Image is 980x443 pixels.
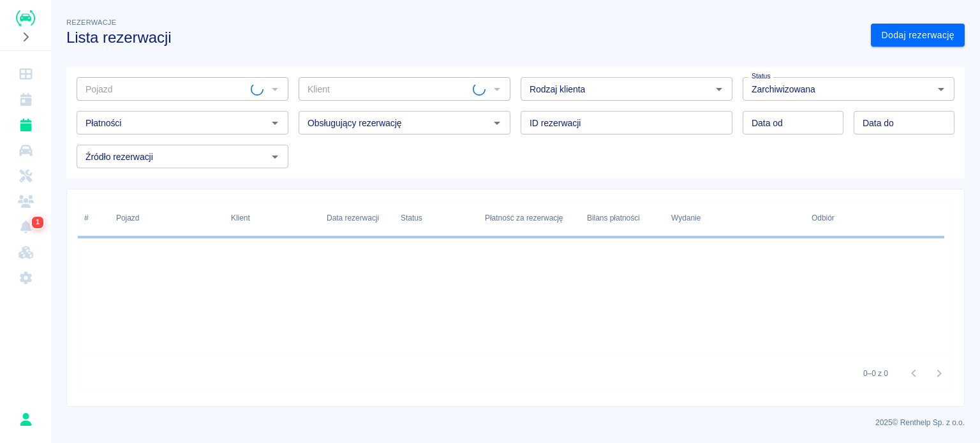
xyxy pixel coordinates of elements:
[12,406,39,433] button: Rafał Płaza
[84,200,89,236] div: #
[671,200,701,236] div: Wydanie
[587,200,640,236] div: Bilans płatności
[66,417,965,428] p: 2025 © Renthelp Sp. z o.o.
[320,200,394,236] div: Data rezerwacji
[479,200,581,236] div: Płatność za rezerwację
[581,200,665,236] div: Bilans płatności
[66,29,861,47] h3: Lista rezerwacji
[805,200,946,236] div: Odbiór
[854,111,954,134] input: DD.MM.YYYY
[743,111,843,134] input: DD.MM.YYYY
[231,200,250,236] div: Klient
[327,200,379,236] div: Data rezerwacji
[485,200,563,236] div: Płatność za rezerwację
[871,24,965,47] a: Dodaj rezerwację
[5,138,46,163] a: Flota
[863,368,888,379] p: 0–0 z 0
[116,200,139,236] div: Pojazd
[266,114,284,132] button: Otwórz
[5,265,46,291] a: Ustawienia
[66,18,116,26] span: Rezerwacje
[5,189,46,214] a: Klienci
[665,200,805,236] div: Wydanie
[812,200,835,236] div: Odbiór
[225,200,320,236] div: Klient
[110,200,225,236] div: Pojazd
[266,148,284,166] button: Otwórz
[488,114,506,132] button: Otwórz
[5,163,46,189] a: Serwisy
[932,80,950,98] button: Otwórz
[5,87,46,112] a: Kalendarz
[78,200,110,236] div: #
[5,214,46,240] a: Powiadomienia
[401,200,422,236] div: Status
[710,80,728,98] button: Otwórz
[5,61,46,87] a: Dashboard
[5,240,46,265] a: Widget WWW
[5,112,46,138] a: Rezerwacje
[394,200,479,236] div: Status
[16,10,35,26] img: Renthelp
[752,71,771,81] label: Status
[16,29,35,45] button: Rozwiń nawigację
[33,216,42,229] span: 1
